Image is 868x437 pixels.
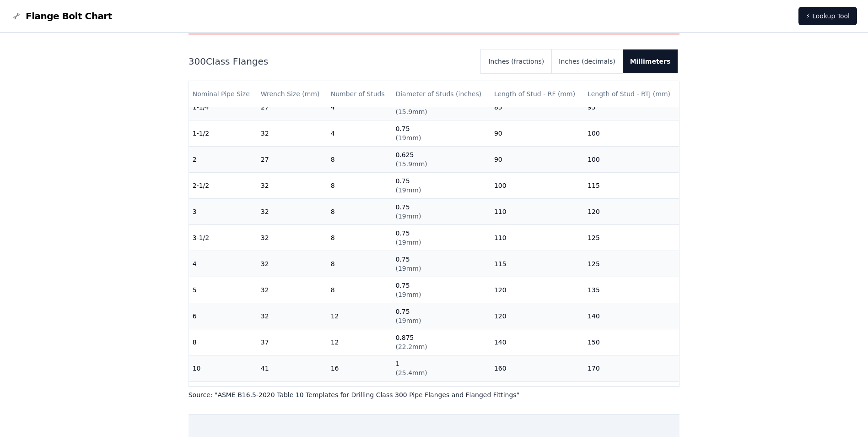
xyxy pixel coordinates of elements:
td: 170 [584,355,679,381]
td: 1-1/2 [189,120,257,146]
td: 12 [327,329,392,355]
span: ( 19mm ) [395,291,421,298]
td: 120 [584,198,679,224]
td: 1 [392,355,490,381]
td: 8 [327,146,392,172]
td: 150 [584,329,679,355]
td: 2 [189,146,257,172]
td: 135 [584,277,679,303]
td: 100 [584,120,679,146]
span: ( 15.9mm ) [395,108,427,115]
td: 6 [189,303,257,329]
td: 0.75 [392,251,490,277]
td: 8 [189,329,257,355]
td: 27 [257,146,327,172]
td: 8 [327,224,392,251]
td: 0.75 [392,303,490,329]
td: 46 [257,381,327,407]
td: 12 [327,303,392,329]
span: ( 22.2mm ) [395,343,427,350]
td: 110 [491,198,584,224]
span: Flange Bolt Chart [26,10,112,22]
button: Inches (fractions) [481,49,551,73]
td: 0.75 [392,277,490,303]
td: 3 [189,198,257,224]
span: ( 19mm ) [395,186,421,194]
td: 8 [327,277,392,303]
td: 32 [257,224,327,251]
td: 32 [257,277,327,303]
td: 8 [327,172,392,198]
td: 185 [584,381,679,407]
button: Inches (decimals) [551,49,622,73]
td: 32 [257,172,327,198]
td: 41 [257,355,327,381]
td: 32 [257,303,327,329]
td: 3-1/2 [189,224,257,251]
td: 140 [584,303,679,329]
th: Wrench Size (mm) [257,81,327,107]
td: 120 [491,277,584,303]
td: 160 [491,355,584,381]
td: 1.125 [392,381,490,407]
td: 8 [327,198,392,224]
h2: 300 Class Flanges [189,55,474,68]
td: 37 [257,329,327,355]
td: 2-1/2 [189,172,257,198]
p: Source: " ASME B16.5-2020 Table 10 Templates for Drilling Class 300 Pipe Flanges and Flanged Fitt... [189,390,680,399]
td: 100 [491,172,584,198]
td: 90 [491,120,584,146]
td: 90 [491,146,584,172]
td: 140 [491,329,584,355]
td: 32 [257,120,327,146]
td: 125 [584,224,679,251]
a: Flange Bolt Chart LogoFlange Bolt Chart [11,10,112,22]
td: 10 [189,355,257,381]
span: ( 19mm ) [395,239,421,246]
td: 32 [257,251,327,277]
td: 8 [327,251,392,277]
td: 0.75 [392,172,490,198]
span: ( 25.4mm ) [395,369,427,377]
th: Length of Stud - RF (mm) [491,81,584,107]
a: ⚡ Lookup Tool [798,7,857,25]
th: Length of Stud - RTJ (mm) [584,81,679,107]
img: Flange Bolt Chart Logo [11,11,22,22]
td: 16 [327,355,392,381]
td: 170 [491,381,584,407]
th: Nominal Pipe Size [189,81,257,107]
span: ( 15.9mm ) [395,160,427,168]
td: 0.75 [392,198,490,224]
td: 115 [584,172,679,198]
td: 0.75 [392,224,490,251]
td: 5 [189,277,257,303]
span: ( 19mm ) [395,265,421,272]
td: 0.875 [392,329,490,355]
span: ( 19mm ) [395,134,421,142]
td: 110 [491,224,584,251]
td: 115 [491,251,584,277]
td: 4 [189,251,257,277]
td: 100 [584,146,679,172]
span: ( 19mm ) [395,317,421,324]
th: Diameter of Studs (inches) [392,81,490,107]
td: 120 [491,303,584,329]
td: 0.625 [392,146,490,172]
span: ( 19mm ) [395,213,421,220]
td: 16 [327,381,392,407]
button: Millimeters [623,49,678,73]
td: 125 [584,251,679,277]
td: 4 [327,120,392,146]
td: 12 [189,381,257,407]
td: 32 [257,198,327,224]
th: Number of Studs [327,81,392,107]
td: 0.75 [392,120,490,146]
